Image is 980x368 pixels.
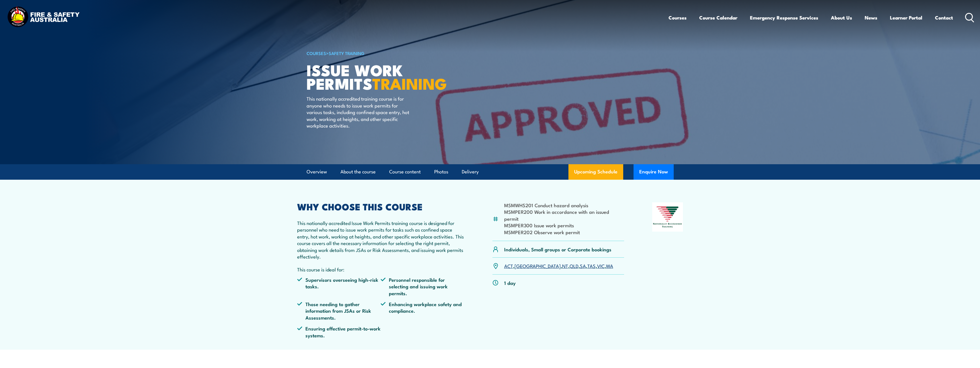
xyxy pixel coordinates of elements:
[329,50,365,56] a: Safety Training
[297,276,381,296] li: Supervisors overseeing high-risk tasks.
[699,10,737,25] a: Course Calendar
[504,279,516,286] p: 1 day
[504,246,611,252] p: Individuals, Small groups or Corporate bookings
[935,10,953,25] a: Contact
[865,10,877,25] a: News
[504,222,624,228] li: MSMPER300 Issue work permits
[297,325,381,338] li: Ensuring effective permit-to-work systems.
[634,164,674,180] button: Enquire Now
[504,262,513,269] a: ACT
[307,95,411,129] p: This nationally accredited training course is for anyone who needs to issue work permits for vari...
[297,266,465,273] p: This course is ideal for:
[381,276,464,296] li: Personnel responsible for selecting and issuing work permits.
[307,63,448,90] h1: Issue Work Permits
[750,10,818,25] a: Emergency Response Services
[504,263,613,269] p: , , , , , , ,
[652,202,683,232] img: Nationally Recognised Training logo.
[307,50,448,56] h6: >
[606,262,613,269] a: WA
[587,262,596,269] a: TAS
[570,262,578,269] a: QLD
[381,301,464,321] li: Enhancing workplace safety and compliance.
[297,301,381,321] li: Those needing to gather information from JSAs or Risk Assessments.
[580,262,586,269] a: SA
[389,164,421,179] a: Course content
[307,164,327,179] a: Overview
[434,164,448,179] a: Photos
[297,220,465,260] p: This nationally accredited Issue Work Permits training course is designed for personnel who need ...
[307,50,326,56] a: COURSES
[462,164,479,179] a: Delivery
[504,202,624,208] li: MSMWHS201 Conduct hazard analysis
[597,262,605,269] a: VIC
[669,10,687,25] a: Courses
[515,262,561,269] a: [GEOGRAPHIC_DATA]
[340,164,376,179] a: About the course
[297,202,465,210] h2: WHY CHOOSE THIS COURSE
[562,262,568,269] a: NT
[831,10,852,25] a: About Us
[504,229,624,235] li: MSMPER202 Observe work permit
[504,208,624,222] li: MSMPER200 Work in accordance with an issued permit
[890,10,922,25] a: Learner Portal
[568,164,623,180] a: Upcoming Schedule
[372,71,447,95] strong: TRAINING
